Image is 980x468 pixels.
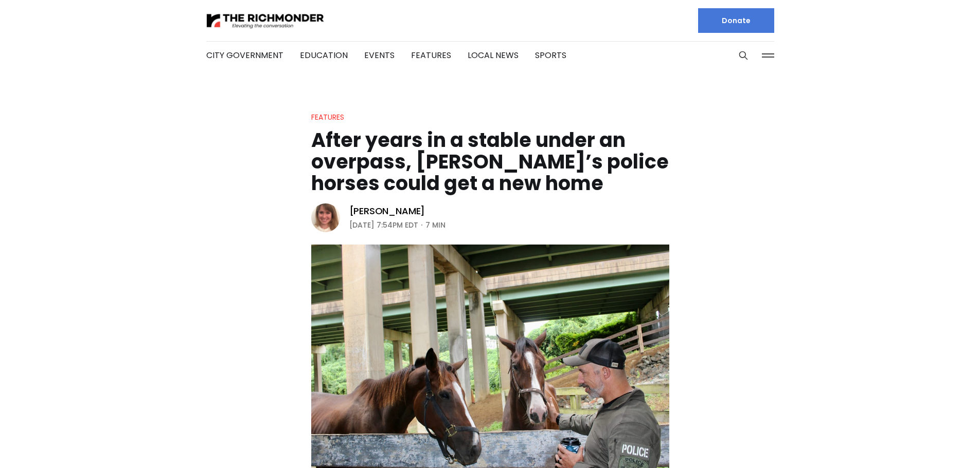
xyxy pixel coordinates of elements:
[311,112,344,122] a: Features
[311,203,340,232] img: Sarah Vogelsong
[349,219,418,231] time: [DATE] 7:54PM EDT
[311,129,669,194] h1: After years in a stable under an overpass, [PERSON_NAME]’s police horses could get a new home
[349,205,425,217] a: [PERSON_NAME]
[736,48,751,63] button: Search this site
[535,49,566,61] a: Sports
[206,49,283,61] a: City Government
[364,49,395,61] a: Events
[300,49,348,61] a: Education
[893,418,980,468] iframe: portal-trigger
[411,49,451,61] a: Features
[206,12,325,30] img: The Richmonder
[698,8,774,33] a: Donate
[425,219,446,231] span: 7 min
[468,49,519,61] a: Local News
